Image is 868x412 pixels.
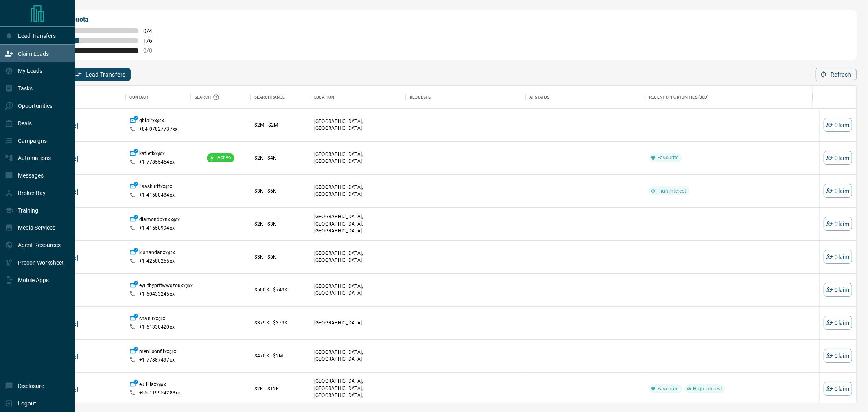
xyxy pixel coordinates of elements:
span: [PERSON_NAME] [34,188,121,196]
p: $2K - $4K [254,154,306,162]
button: Claim [824,217,852,231]
div: Requests [406,86,525,109]
div: AI Status [525,86,645,109]
button: Claim [824,349,852,363]
span: 0 / 0 [143,47,161,54]
p: +1- 42580255xx [139,258,175,265]
p: eu.liliaxx@x [139,381,166,390]
p: [GEOGRAPHIC_DATA], [GEOGRAPHIC_DATA], [GEOGRAPHIC_DATA], [GEOGRAPHIC_DATA] [314,378,402,406]
p: +1- 41680484xx [139,192,175,199]
p: +84- 07827737xx [139,126,177,133]
div: Requests [410,86,431,109]
p: $2M - $2M [254,121,306,129]
span: High Interest [690,386,726,392]
span: First Last [34,287,121,295]
p: eyutbyprftwwqzouxx@x [139,282,193,291]
p: $3K - $6K [254,187,306,195]
p: [GEOGRAPHIC_DATA], [GEOGRAPHIC_DATA] [314,283,402,297]
button: Claim [824,250,852,264]
p: $3K - $6K [254,253,306,261]
button: Claim [824,382,852,396]
div: Contact [129,86,149,109]
button: Claim [824,184,852,198]
div: Recent Opportunities (30d) [645,86,813,109]
span: [PERSON_NAME] [34,353,121,361]
span: Favourite [654,386,682,392]
p: [GEOGRAPHIC_DATA], [GEOGRAPHIC_DATA] [314,349,402,363]
p: $470K - $2M [254,352,306,359]
p: lisashirrifxx@x [139,183,172,192]
span: [PERSON_NAME] [34,155,121,163]
button: Claim [824,316,852,330]
p: [GEOGRAPHIC_DATA] [314,320,402,327]
span: 1 / 6 [143,37,161,44]
div: Recent Opportunities (30d) [649,86,709,109]
p: +1- 77887497xx [139,357,175,364]
p: diamondbxnxx@x [139,216,180,225]
div: Search [195,86,221,109]
p: +1- 77855454xx [139,159,175,166]
div: Contact [125,86,190,109]
span: [PERSON_NAME] [34,122,121,130]
p: +1- 41650994xx [139,225,175,232]
p: [GEOGRAPHIC_DATA], [GEOGRAPHIC_DATA] [314,184,402,198]
p: kishandanxx@x [139,249,175,258]
p: [GEOGRAPHIC_DATA], [GEOGRAPHIC_DATA] [314,151,402,165]
div: Name [30,86,125,109]
div: Search Range [254,86,285,109]
button: Lead Transfers [70,68,131,81]
span: Diamond Bxnds [34,221,121,229]
p: menilsonfilxx@x [139,348,176,357]
p: +55- 119954283xx [139,390,180,397]
button: Claim [824,283,852,297]
p: My Daily Quota [44,15,161,24]
p: [GEOGRAPHIC_DATA], [GEOGRAPHIC_DATA], [GEOGRAPHIC_DATA] [314,213,402,234]
span: [PERSON_NAME] [34,254,121,262]
p: +1- 60433245xx [139,291,175,298]
p: katietixx@x [139,150,165,159]
p: $500K - $749K [254,286,306,294]
p: [GEOGRAPHIC_DATA], [GEOGRAPHIC_DATA] [314,118,402,132]
span: Favourite [654,154,682,161]
p: $379K - $379K [254,319,306,327]
p: $2K - $12K [254,385,306,392]
button: Claim [824,151,852,165]
div: Location [310,86,406,109]
p: +1- 61330420xx [139,324,175,331]
p: [GEOGRAPHIC_DATA], [GEOGRAPHIC_DATA] [314,250,402,264]
button: Refresh [816,68,857,81]
div: AI Status [529,86,549,109]
span: Active [214,154,234,161]
span: 0 / 4 [143,28,161,34]
span: [PERSON_NAME] [34,320,121,328]
div: Location [314,86,334,109]
span: [PERSON_NAME] [34,386,121,394]
span: High Interest [654,188,689,195]
p: $2K - $3K [254,220,306,228]
p: chan.rxx@x [139,315,165,324]
div: Search Range [250,86,310,109]
button: Claim [824,118,852,132]
p: gblairxx@x [139,117,164,126]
